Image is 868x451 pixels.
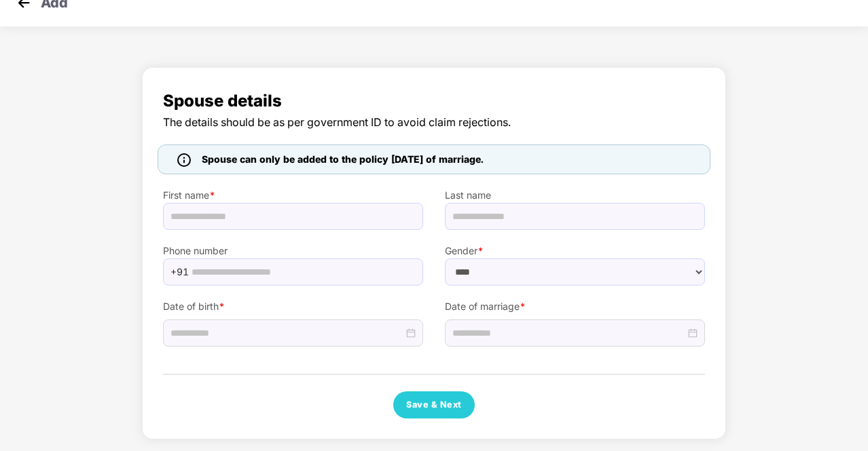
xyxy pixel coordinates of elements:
[163,188,423,203] label: First name
[393,391,475,418] button: Save & Next
[163,243,423,258] label: Phone number
[163,88,705,114] span: Spouse details
[445,243,705,258] label: Gender
[177,153,191,167] img: icon
[163,114,705,131] span: The details should be as per government ID to avoid claim rejections.
[445,188,705,203] label: Last name
[202,152,484,167] span: Spouse can only be added to the policy [DATE] of marriage.
[163,299,423,314] label: Date of birth
[170,262,189,282] span: +91
[445,299,705,314] label: Date of marriage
